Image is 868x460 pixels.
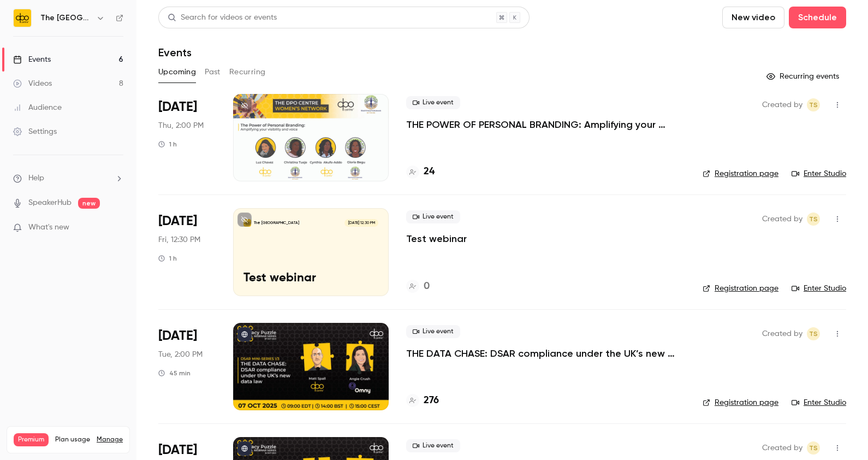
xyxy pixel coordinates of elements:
button: Recurring [229,63,266,81]
span: TS [809,327,818,340]
div: Settings [13,126,57,137]
p: Test webinar [243,272,378,286]
a: THE POWER OF PERSONAL BRANDING: Amplifying your visibility invoice [406,118,685,131]
a: Enter Studio [792,283,846,294]
span: new [78,198,100,209]
button: Schedule [789,7,846,28]
span: Created by [762,327,802,340]
div: Oct 3 Fri, 12:30 PM (Europe/London) [158,208,216,296]
div: Oct 7 Tue, 2:00 PM (Europe/London) [158,323,216,410]
span: Created by [762,98,802,111]
p: The [GEOGRAPHIC_DATA] [254,220,299,226]
a: Manage [97,435,123,444]
img: The DPO Centre [14,9,31,27]
span: Plan usage [55,435,90,444]
span: TS [809,441,818,455]
a: 0 [406,279,430,294]
span: Live event [406,210,460,223]
span: TS [809,213,818,226]
span: [DATE] [158,98,197,116]
a: Enter Studio [792,397,846,408]
span: Taylor Swann [807,213,820,226]
span: Fri, 12:30 PM [158,234,200,245]
span: Live event [406,96,460,109]
span: Created by [762,441,802,455]
a: Test webinar [406,232,467,245]
div: Events [13,54,51,65]
span: Live event [406,325,460,338]
button: Upcoming [158,63,196,81]
span: Created by [762,213,802,226]
div: 1 h [158,140,177,149]
span: Tue, 2:00 PM [158,349,203,360]
span: Live event [406,439,460,452]
button: New video [722,7,784,28]
a: THE DATA CHASE: DSAR compliance under the UK’s new data law [406,347,685,360]
a: Registration page [703,397,778,408]
span: [DATE] [158,213,197,230]
h6: The [GEOGRAPHIC_DATA] [40,13,92,23]
span: [DATE] 12:30 PM [344,219,378,227]
button: Recurring events [762,68,846,85]
button: Past [205,63,221,81]
div: 45 min [158,369,191,378]
h4: 0 [424,279,430,294]
span: TS [809,98,818,111]
span: [DATE] [158,441,197,459]
h4: 24 [424,164,435,179]
iframe: Noticeable Trigger [110,223,123,233]
h1: Events [158,46,192,59]
span: Taylor Swann [807,98,820,111]
span: Taylor Swann [807,441,820,455]
div: Search for videos or events [168,12,277,23]
span: Premium [14,433,49,446]
span: Thu, 2:00 PM [158,120,204,131]
a: Enter Studio [792,168,846,179]
span: What's new [28,222,69,233]
h4: 276 [424,393,439,408]
a: Registration page [703,168,778,179]
div: Oct 2 Thu, 2:00 PM (Europe/London) [158,94,216,181]
div: Videos [13,78,52,89]
div: 1 h [158,254,177,263]
a: SpeakerHub [28,197,72,209]
span: Taylor Swann [807,327,820,340]
a: Registration page [703,283,778,294]
a: Test webinar The [GEOGRAPHIC_DATA][DATE] 12:30 PMTest webinar [233,208,389,296]
span: Help [28,173,44,184]
a: 24 [406,164,435,179]
div: Audience [13,102,62,113]
span: [DATE] [158,327,197,345]
li: help-dropdown-opener [13,173,123,184]
a: 276 [406,393,439,408]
